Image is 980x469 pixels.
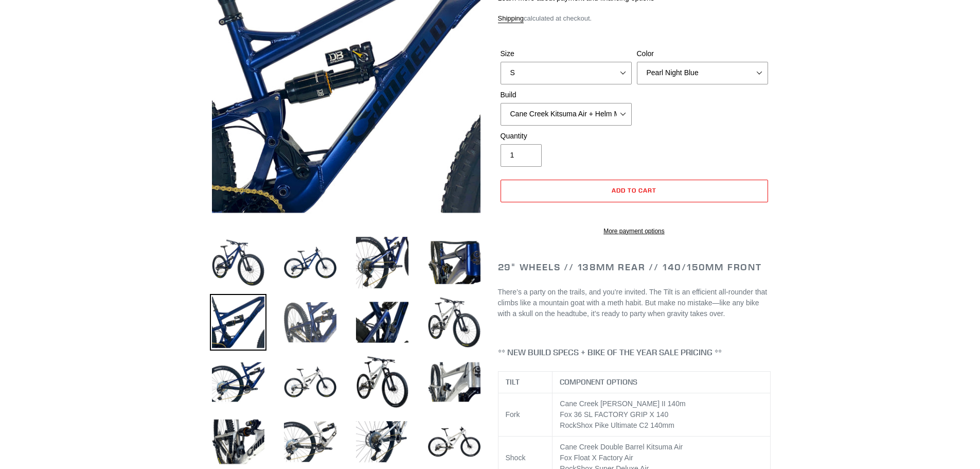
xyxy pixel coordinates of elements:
[354,354,411,410] img: Load image into Gallery viewer, TILT - Complete Bike
[282,234,338,291] img: Load image into Gallery viewer, TILT - Complete Bike
[282,354,338,410] img: Load image into Gallery viewer, TILT - Complete Bike
[498,13,771,24] div: calculated at checkout.
[498,372,553,393] th: TILT
[498,14,524,23] a: Shipping
[553,393,770,437] td: Cane Creek [PERSON_NAME] II 140m Fox 36 SL FACTORY GRIP X 140 RockShox Pike Ultimate C2 140mm
[426,234,483,291] img: Load image into Gallery viewer, TILT - Complete Bike
[612,186,656,194] span: Add to cart
[354,294,411,351] img: Load image into Gallery viewer, TILT - Complete Bike
[501,180,768,202] button: Add to cart
[637,48,768,59] label: Color
[501,131,632,142] label: Quantity
[354,234,411,291] img: Load image into Gallery viewer, TILT - Complete Bike
[498,348,771,357] h4: ** NEW BUILD SPECS + BIKE OF THE YEAR SALE PRICING **
[498,262,771,273] h2: 29" Wheels // 138mm Rear // 140/150mm Front
[553,372,770,393] th: COMPONENT OPTIONS
[498,287,771,319] p: There’s a party on the trails, and you’re invited. The Tilt is an efficient all-rounder that clim...
[210,354,266,410] img: Load image into Gallery viewer, TILT - Complete Bike
[426,294,483,351] img: Load image into Gallery viewer, TILT - Complete Bike
[210,234,266,291] img: Load image into Gallery viewer, TILT - Complete Bike
[501,90,632,100] label: Build
[501,227,768,236] a: More payment options
[501,48,632,59] label: Size
[210,294,266,351] img: Load image into Gallery viewer, TILT - Complete Bike
[498,393,553,437] td: Fork
[426,354,483,410] img: Load image into Gallery viewer, TILT - Complete Bike
[282,294,338,351] img: Load image into Gallery viewer, TILT - Complete Bike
